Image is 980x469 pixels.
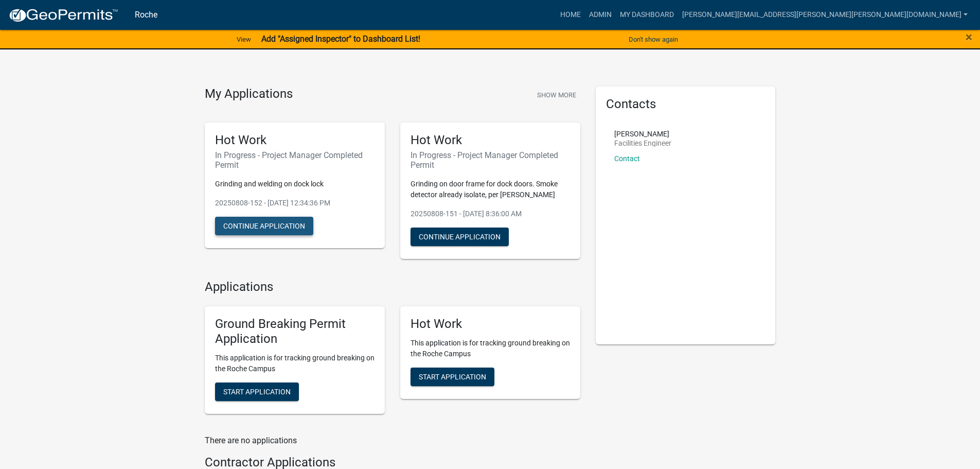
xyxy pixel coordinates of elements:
[215,150,375,170] h6: In Progress - Project Manager Completed Permit
[205,86,293,102] h4: My Applications
[556,5,585,25] a: Home
[966,30,972,44] span: ×
[135,6,157,24] a: Roche
[215,217,313,235] button: Continue Application
[411,317,570,332] h5: Hot Work
[614,140,671,147] p: Facilities Engineer
[533,86,580,103] button: Show More
[616,5,678,25] a: My Dashboard
[411,368,494,386] button: Start Application
[419,373,486,381] span: Start Application
[205,280,580,294] h4: Applications
[411,150,570,170] h6: In Progress - Project Manager Completed Permit
[411,209,570,219] p: 20250808-151 - [DATE] 8:36:00 AM
[606,97,765,112] h5: Contacts
[411,179,570,200] p: Grinding on door frame for dock doors. Smoke detector already isolate, per [PERSON_NAME]
[678,5,972,25] a: [PERSON_NAME][EMAIL_ADDRESS][PERSON_NAME][PERSON_NAME][DOMAIN_NAME]
[233,31,255,48] a: View
[585,5,616,25] a: Admin
[215,179,375,189] p: Grinding and welding on dock lock
[614,130,671,137] p: [PERSON_NAME]
[205,435,580,447] p: There are no applications
[411,133,570,148] h5: Hot Work
[215,353,375,374] p: This application is for tracking ground breaking on the Roche Campus
[625,31,682,48] button: Don't show again
[614,154,640,163] a: Contact
[215,383,299,401] button: Start Application
[261,34,420,44] strong: Add "Assigned Inspector" to Dashboard List!
[411,228,509,246] button: Continue Application
[411,338,570,359] p: This application is for tracking ground breaking on the Roche Campus
[215,317,375,346] h5: Ground Breaking Permit Application
[215,133,375,148] h5: Hot Work
[223,388,291,396] span: Start Application
[215,198,375,209] p: 20250808-152 - [DATE] 12:34:36 PM
[205,280,580,422] wm-workflow-list-section: Applications
[966,31,972,43] button: Close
